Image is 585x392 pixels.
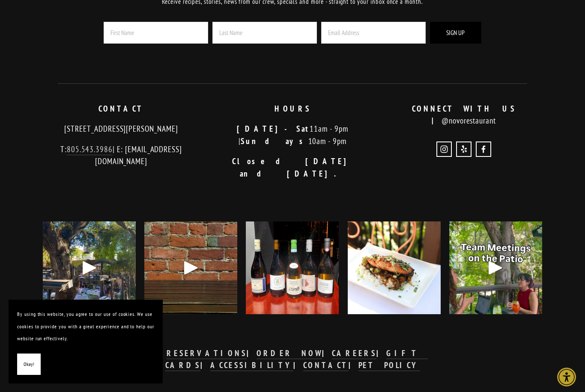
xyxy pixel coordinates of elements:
[293,360,303,370] strong: |
[43,123,200,135] p: [STREET_ADDRESS][PERSON_NAME]
[200,360,210,370] strong: |
[476,141,491,157] a: Novo Restaurant and Lounge
[104,22,208,44] input: First Name
[232,156,362,179] strong: Closed [DATE] and [DATE].
[303,360,349,370] strong: CONTACT
[275,103,310,114] strong: HOURS
[485,257,506,278] div: Play
[385,103,542,127] p: @novorestaurant
[214,123,371,147] p: 11am - 9pm | 10am - 9pm
[167,348,246,358] strong: RESERVATIONS
[241,136,308,146] strong: Sundays
[17,354,41,375] button: Okay!
[332,348,376,358] strong: CAREERS
[237,124,310,134] strong: [DATE]-Sat
[43,143,200,168] p: T: | E: [EMAIL_ADDRESS][DOMAIN_NAME]
[557,368,576,386] div: Accessibility Menu
[210,360,293,371] a: ACCESSIBILITY
[257,348,322,358] strong: ORDER NOW
[257,348,322,359] a: ORDER NOW
[98,103,144,114] strong: CONTACT
[210,360,293,370] strong: ACCESSIBILITY
[376,348,386,358] strong: |
[446,29,465,37] span: Sign Up
[67,144,113,155] a: 805.543.3986
[358,360,420,370] strong: PET POLICY
[246,221,339,314] img: Our wine list just got a refresh! Come discover the newest pours waiting for your glass 🍷: &bull;...
[9,300,163,383] section: Cookie banner
[17,308,154,345] p: By using this website, you agree to our use of cookies. We use cookies to provide you with a grea...
[321,22,426,44] input: Email Address
[24,358,34,371] span: Okay!
[436,141,452,157] a: Instagram
[212,22,317,44] input: Last Name
[79,257,100,278] div: Play
[456,141,472,157] a: Yelp
[430,22,481,44] button: Sign Up
[167,348,246,359] a: RESERVATIONS
[322,348,332,358] strong: |
[247,348,257,358] strong: |
[181,257,201,278] div: Play
[303,360,349,371] a: CONTACT
[348,209,441,325] img: A summer favorite worth savoring: our ginger soy marinated King Salmon with white sticky rice, mi...
[332,348,376,359] a: CAREERS
[358,360,420,371] a: PET POLICY
[349,360,358,370] strong: |
[412,103,525,126] strong: CONNECT WITH US |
